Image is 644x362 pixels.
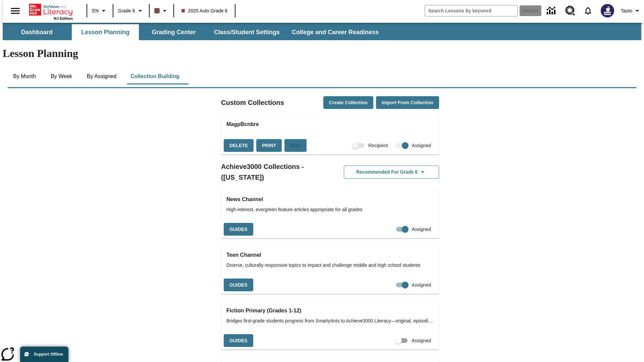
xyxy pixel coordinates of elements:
[412,282,431,289] span: Assigned
[125,68,185,84] button: Collection Building
[226,317,434,324] span: Bridges first-grade students progress from SmartyAnts to Achieve3000 Literacy—original, episodic ...
[579,2,597,19] a: Notifications
[3,24,385,40] div: SubNavbar
[152,5,171,17] button: Class color is dark brown. Change class color
[118,7,135,14] span: Grade 6
[224,279,253,292] button: Guides
[286,24,384,40] button: College and Career Readiness
[597,2,618,19] button: Select a new avatar
[425,5,518,16] input: search field
[221,97,284,108] h2: Custom Collections
[181,7,228,14] span: 2025 Auto Grade 6
[226,262,434,269] span: Diverse, culturally responsive topics to impact and challenge middle and high school students
[601,4,614,17] img: Avatar
[256,139,282,152] button: Print, will open in a new window
[3,47,641,60] h1: Lesson Planning
[89,5,111,17] button: Language: EN, Select a language
[284,139,307,152] div: Because this collection has already started, you cannot change the collection. You can adjust ind...
[412,226,431,233] span: Assigned
[621,7,632,14] span: Tauto
[29,3,73,16] a: Home
[368,142,388,149] span: Recipient
[5,1,25,21] button: Open side menu
[29,2,73,20] div: Home
[323,96,373,109] button: Create Collection
[72,24,139,40] button: Lesson Planning
[20,347,68,362] button: Support Offline
[92,7,99,14] span: EN
[8,68,41,84] button: By Month
[34,352,63,357] span: Support Offline
[412,337,431,344] span: Assigned
[115,5,147,17] button: Grade: Grade 6, Select a grade
[45,68,78,84] button: By Week
[618,5,644,17] button: Profile/Settings
[226,206,434,213] span: High-interest, evergreen feature articles appropriate for all grades
[226,306,434,315] h3: Fiction Primary (Grades 1-12)
[3,23,641,40] div: SubNavbar
[226,250,434,260] h3: Teen Channel
[221,161,330,183] h2: Achieve3000 Collections - ([US_STATE])
[344,166,439,179] button: Recommended for Grade 6
[209,24,285,40] button: Class/Student Settings
[543,2,561,20] a: Data Center
[3,24,70,40] button: Dashboard
[82,68,122,84] button: By Assigned
[224,223,253,236] button: Guides
[54,16,73,20] span: NJ Edition
[376,96,439,109] button: Import from Collection
[561,2,579,20] a: Resource Center, Will open in new tab
[140,24,207,40] button: Grading Center
[412,142,431,149] span: Assigned
[226,195,434,204] h3: News Channel
[224,139,254,152] button: Delete
[226,120,434,129] h3: MagpBcnbre
[224,334,253,347] button: Guides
